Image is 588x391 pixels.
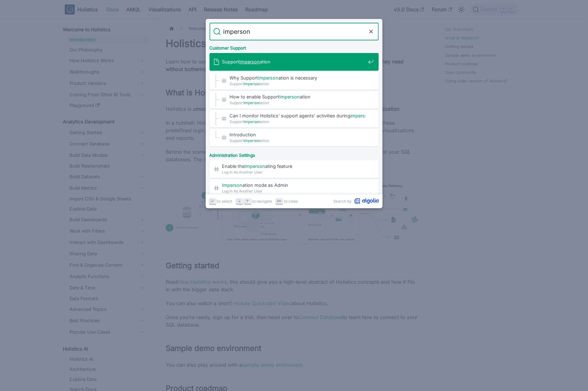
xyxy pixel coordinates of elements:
[210,179,379,197] a: Impersonation mode as Admin​Log In As Another User
[334,198,379,204] a: Search byAlgolia
[210,91,379,109] a: How to enable SupportImpersonation​SupportImpersonation
[351,113,371,118] mark: imperson
[230,81,365,87] span: Support ation
[222,182,243,188] mark: Imperson
[210,72,379,90] a: Why SupportImpersonation is necessary​SupportImpersonation
[222,182,365,188] span: ation mode as Admin​
[230,75,365,81] span: Why Support ation is necessary​
[208,148,380,160] div: Administration Settings
[244,138,261,143] mark: Imperson
[217,198,233,204] span: to select
[222,188,365,194] span: Log In As Another User
[284,198,298,204] span: to close
[210,53,379,71] a: SupportImpersonation
[230,100,365,106] span: Support ation
[237,199,242,204] svg: Arrow down
[230,138,365,144] span: Support ation
[258,75,279,80] mark: Imperson
[230,113,365,119] span: Can I monitor Holistics' support agents' activities during ation process?​
[230,132,365,138] span: Introduction​
[221,23,367,40] input: Search docs
[244,119,261,124] mark: Imperson
[244,100,261,105] mark: Imperson
[222,59,365,65] span: Support ation
[210,160,379,178] a: Enable theImpersonating feature​Log In As Another User
[210,129,379,146] a: Introduction​SupportImpersonation
[230,119,365,125] span: Support ation
[222,163,365,169] span: Enable the ating feature​
[230,94,365,100] span: How to enable Support ation​
[210,110,379,127] a: Can I monitor Holistics' support agents' activities duringimpersonation process?​SupportImpersona...
[240,59,260,64] mark: Imperson
[244,81,261,86] mark: Imperson
[245,199,250,204] svg: Arrow up
[280,94,300,99] mark: Imperson
[277,199,282,204] svg: Escape key
[334,198,352,204] span: Search by
[252,198,272,204] span: to navigate
[354,198,379,204] svg: Algolia
[245,163,265,169] mark: Imperson
[210,199,215,204] svg: Enter key
[367,28,375,35] button: Clear the query
[208,40,380,53] div: Customer Support
[222,169,365,175] span: Log In As Another User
